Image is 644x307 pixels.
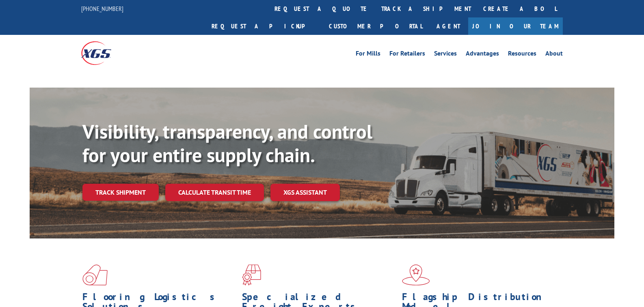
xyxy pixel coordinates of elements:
[508,50,536,59] a: Resources
[428,17,468,35] a: Agent
[82,119,372,167] b: Visibility, transparency, and control for your entire supply chain.
[468,17,563,35] a: Join Our Team
[242,264,261,286] img: xgs-icon-focused-on-flooring-red
[82,184,159,201] a: Track shipment
[205,17,323,35] a: Request a pickup
[323,17,428,35] a: Customer Portal
[389,50,425,59] a: For Retailers
[434,50,457,59] a: Services
[402,264,430,286] img: xgs-icon-flagship-distribution-model-red
[270,184,340,201] a: XGS ASSISTANT
[545,50,563,59] a: About
[466,50,499,59] a: Advantages
[82,264,108,286] img: xgs-icon-total-supply-chain-intelligence-red
[356,50,380,59] a: For Mills
[81,4,123,13] a: [PHONE_NUMBER]
[165,184,264,201] a: Calculate transit time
